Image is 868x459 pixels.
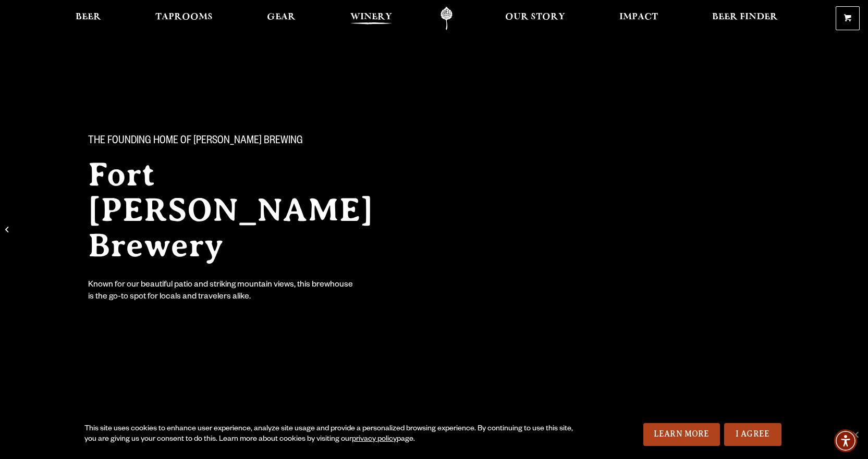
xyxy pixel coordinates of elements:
[834,429,857,452] div: Accessibility Menu
[724,423,781,446] a: I Agree
[427,7,466,30] a: Odell Home
[155,13,213,21] span: Taprooms
[267,13,296,21] span: Gear
[88,280,355,304] div: Known for our beautiful patio and striking mountain views, this brewhouse is the go-to spot for l...
[352,436,397,444] a: privacy policy
[613,7,665,30] a: Impact
[505,13,565,21] span: Our Story
[260,7,302,30] a: Gear
[619,13,658,21] span: Impact
[705,7,785,30] a: Beer Finder
[84,424,574,445] div: This site uses cookies to enhance user experience, analyze site usage and provide a personalized ...
[76,13,101,21] span: Beer
[69,7,108,30] a: Beer
[712,13,778,21] span: Beer Finder
[149,7,219,30] a: Taprooms
[88,157,413,263] h2: Fort [PERSON_NAME] Brewery
[498,7,572,30] a: Our Story
[88,135,303,148] span: The Founding Home of [PERSON_NAME] Brewing
[350,13,392,21] span: Winery
[344,7,399,30] a: Winery
[643,423,720,446] a: Learn More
